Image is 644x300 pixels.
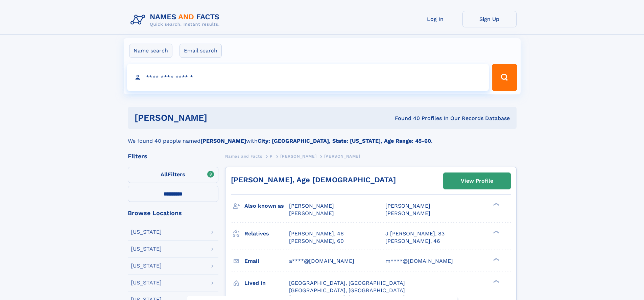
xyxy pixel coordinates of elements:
[225,152,262,160] a: Names and Facts
[270,152,273,160] a: P
[301,115,510,122] div: Found 40 Profiles In Our Records Database
[492,279,500,283] div: ❯
[244,277,289,289] h3: Lived in
[385,230,445,237] a: J [PERSON_NAME], 83
[385,237,440,245] a: [PERSON_NAME], 46
[131,280,162,285] div: [US_STATE]
[289,203,334,209] span: [PERSON_NAME]
[461,173,493,189] div: View Profile
[180,44,222,58] label: Email search
[128,153,218,159] div: Filters
[289,280,405,286] span: [GEOGRAPHIC_DATA], [GEOGRAPHIC_DATA]
[492,257,500,261] div: ❯
[258,138,431,144] b: City: [GEOGRAPHIC_DATA], State: [US_STATE], Age Range: 45-60
[244,255,289,267] h3: Email
[127,64,489,91] input: search input
[385,203,430,209] span: [PERSON_NAME]
[131,263,162,269] div: [US_STATE]
[128,210,218,216] div: Browse Locations
[128,167,218,183] label: Filters
[492,202,500,207] div: ❯
[492,64,517,91] button: Search Button
[161,171,168,178] span: All
[244,228,289,239] h3: Relatives
[131,246,162,252] div: [US_STATE]
[128,11,225,29] img: Logo Names and Facts
[131,229,162,235] div: [US_STATE]
[270,154,273,159] span: P
[324,154,360,159] span: [PERSON_NAME]
[408,11,462,27] a: Log In
[492,230,500,234] div: ❯
[289,210,334,216] span: [PERSON_NAME]
[135,114,301,122] h1: [PERSON_NAME]
[128,129,517,145] div: We found 40 people named with .
[231,176,396,184] a: [PERSON_NAME], Age [DEMOGRAPHIC_DATA]
[289,230,344,237] a: [PERSON_NAME], 46
[200,138,246,144] b: [PERSON_NAME]
[244,200,289,212] h3: Also known as
[289,287,405,294] span: [GEOGRAPHIC_DATA], [GEOGRAPHIC_DATA]
[280,154,316,159] span: [PERSON_NAME]
[129,44,172,58] label: Name search
[444,173,510,189] a: View Profile
[289,237,344,245] a: [PERSON_NAME], 60
[462,11,517,27] a: Sign Up
[280,152,316,160] a: [PERSON_NAME]
[385,210,430,216] span: [PERSON_NAME]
